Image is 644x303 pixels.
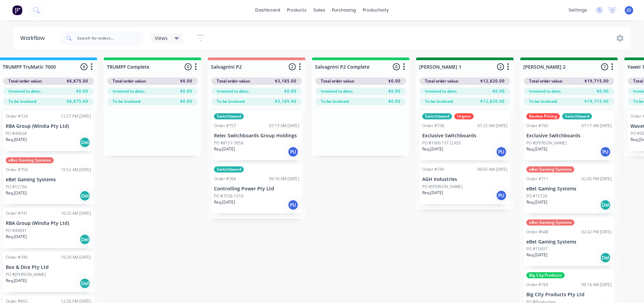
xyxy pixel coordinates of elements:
p: Req. [DATE] [6,234,27,240]
span: $8,875.00 [67,98,88,104]
span: $0.00 [493,88,505,94]
div: Switchboard [422,113,452,119]
p: PO #1000 1ST CLASS [422,140,461,146]
span: To be invoiced: [529,98,557,104]
div: Order #74010:20 AM [DATE]Box & Dice Pty LtdPO #[PERSON_NAME]Req.[DATE]Del [3,252,94,292]
p: eBet Gaming Systems [526,186,612,192]
div: products [284,5,310,15]
span: Total order value: [321,78,355,84]
span: $0.00 [597,88,609,94]
div: Switchboard [214,113,244,119]
div: Order #740 [6,254,28,260]
div: PU [288,146,299,157]
div: 09:16 AM [DATE] [269,176,299,182]
p: PO #15720 [526,193,547,199]
span: $0.00 [388,98,401,104]
p: PO #[PERSON_NAME] [422,184,462,190]
div: Order #769 [526,282,548,288]
div: Workflow [20,34,48,42]
p: PO #15734 [6,184,27,190]
p: Req. [DATE] [526,146,547,152]
p: Req. [DATE] [6,190,27,196]
p: Big City Products Pty Ltd [526,292,612,298]
div: settings [565,5,591,15]
span: Invoiced to date: [113,88,145,94]
div: 09:05 AM [DATE] [477,166,507,172]
div: Order #648 [526,229,548,235]
div: 07:25 AM [DATE] [477,123,507,129]
div: PU [288,200,299,210]
p: Req. [DATE] [214,146,235,152]
div: eBet Gaming SystemsOrder #64802:42 PM [DATE]eBet Gaming SystemsPO #15697Req.[DATE]Del [524,217,614,266]
div: eBet Gaming SystemsOrder #71102:05 PM [DATE]eBet Gaming SystemsPO #15720Req.[DATE]Del [524,164,614,213]
span: $8,875.00 [67,78,88,84]
span: $19,715.00 [585,98,609,104]
div: Switchboard [562,113,592,119]
span: $12,820.00 [480,98,505,104]
span: To be invoiced: [425,98,453,104]
div: Order #724 [6,113,28,119]
span: $19,715.00 [585,78,609,84]
div: 10:52 AM [DATE] [61,167,91,173]
div: Order #765 [526,123,548,129]
div: Order #72412:57 PM [DATE]RBA Group (Windia Pty Ltd)PO #49628Req.[DATE]Del [3,111,94,151]
div: Review PricingSwitchboardOrder #76507:17 AM [DATE]Exclusive SwitchboardsPO #[PERSON_NAME]Req.[DAT... [524,111,614,160]
p: Req. [DATE] [526,252,547,258]
div: PU [496,190,507,201]
div: SwitchboardOrder #76409:16 AM [DATE]Controlling Power Pty LtdPO #7536-1510Req.[DATE]PU [211,164,302,213]
div: Order #764 [214,176,236,182]
div: Del [600,200,611,210]
span: $0.00 [284,88,296,94]
p: RBA Group (Windia Pty Ltd) [6,220,91,226]
div: Del [600,252,611,263]
span: $0.00 [388,88,401,94]
span: To be invoiced: [8,98,37,104]
p: PO #15697 [526,246,547,252]
span: Views [155,34,168,42]
p: AGH Industries [422,177,507,182]
div: Order #74909:05 AM [DATE]AGH IndustriesPO #[PERSON_NAME]Req.[DATE]PU [420,164,510,204]
p: Box & Dice Pty Ltd [6,264,91,270]
span: $3,185.00 [275,78,296,84]
p: Req. [DATE] [6,137,27,143]
p: Relec Switchboards Group Holdings [214,133,299,139]
div: Order #757 [214,123,236,129]
span: To be invoiced: [321,98,349,104]
span: Invoiced to date: [321,88,353,94]
span: $0.00 [388,78,401,84]
div: 07:13 AM [DATE] [269,123,299,129]
div: Del [79,137,90,148]
div: Del [79,234,90,245]
input: Search for orders... [77,31,144,45]
div: sales [310,5,329,15]
div: 02:42 PM [DATE] [581,229,612,235]
div: Order #74110:32 AM [DATE]RBA Group (Windia Pty Ltd)PO #49691Req.[DATE]Del [3,208,94,248]
span: $3,185.00 [275,98,296,104]
p: PO #7536-1510 [214,193,243,199]
span: Total order value: [425,78,459,84]
div: eBet Gaming Systems [526,219,574,226]
p: Req. [DATE] [526,199,547,205]
div: 09:16 AM [DATE] [581,282,612,288]
div: Order #736 [422,123,444,129]
div: Switchboard [214,166,244,172]
span: To be invoiced: [217,98,245,104]
div: SwitchboardOrder #75707:13 AM [DATE]Relec Switchboards Group HoldingsPO #8157-3056Req.[DATE]PU [211,111,302,160]
div: Review Pricing [526,113,560,119]
p: PO #49628 [6,131,27,137]
div: Big City Products [526,272,565,278]
div: Order #741 [6,210,28,216]
span: Invoiced to date: [217,88,249,94]
span: Total order value: [113,78,146,84]
span: $0.00 [180,78,192,84]
span: Invoiced to date: [425,88,457,94]
div: 07:17 AM [DATE] [581,123,612,129]
p: RBA Group (Windia Pty Ltd) [6,123,91,129]
p: PO #[PERSON_NAME] [6,272,46,278]
span: Invoiced to date: [529,88,561,94]
span: To be invoiced: [113,98,141,104]
a: dashboard [252,5,284,15]
div: 02:05 PM [DATE] [581,176,612,182]
span: $0.00 [180,88,192,94]
p: eBet Gaming Systems [526,239,612,245]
